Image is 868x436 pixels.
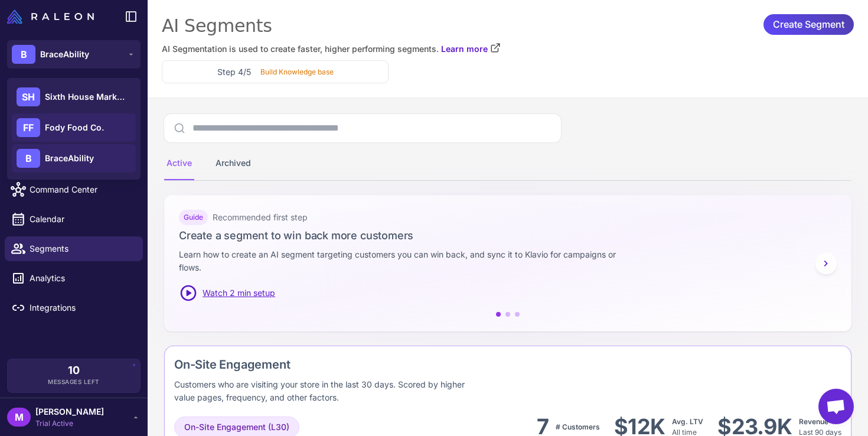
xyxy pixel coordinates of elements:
span: Fody Food Co. [45,121,104,134]
span: Avg. LTV [672,417,703,426]
span: Messages Left [48,378,100,386]
a: Segments [5,236,143,261]
div: Archived [213,147,253,180]
span: Segments [30,242,133,255]
span: [PERSON_NAME] [35,405,104,418]
div: M [7,408,31,427]
span: Watch 2 min setup [203,287,275,300]
a: Chats [5,118,143,143]
span: On-Site Engagement (L30) [184,421,289,434]
h3: Create a segment to win back more customers [179,227,837,243]
span: BraceAbility [45,152,94,165]
span: BraceAbility [40,48,89,61]
a: Integrations [5,295,143,320]
div: Active [164,147,194,180]
a: Learn more [441,43,501,56]
a: Calendar [5,207,143,232]
p: Learn how to create an AI segment targeting customers you can win back, and sync it to Klavio for... [179,248,632,274]
a: Analytics [5,266,143,291]
a: Knowledge [5,148,143,173]
div: AI Segments [162,14,854,38]
div: On-Site Engagement [174,356,632,373]
span: Revenue [799,417,828,426]
img: Raleon Logo [7,9,94,24]
div: FF [17,118,40,137]
a: Command Center [5,177,143,202]
span: Analytics [30,272,133,285]
span: Trial Active [35,418,104,429]
span: Create Segment [773,14,844,35]
a: Open chat [818,389,854,424]
div: B [12,45,35,64]
div: Customers who are visiting your store in the last 30 days. Scored by higher value pages, frequenc... [174,378,479,404]
span: AI Segmentation is used to create faster, higher performing segments. [162,43,439,56]
span: Calendar [30,213,133,226]
span: # Customers [556,422,600,431]
button: BBraceAbility [7,40,141,69]
span: Recommended first step [213,211,308,224]
p: Build Knowledge base [260,67,334,77]
div: Guide [179,210,208,225]
span: Sixth House Marketing [45,90,128,103]
span: Command Center [30,183,133,196]
div: SH [17,87,40,106]
span: 10 [68,365,80,376]
span: Integrations [30,301,133,314]
div: B [17,149,40,168]
h3: Step 4/5 [217,66,251,78]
